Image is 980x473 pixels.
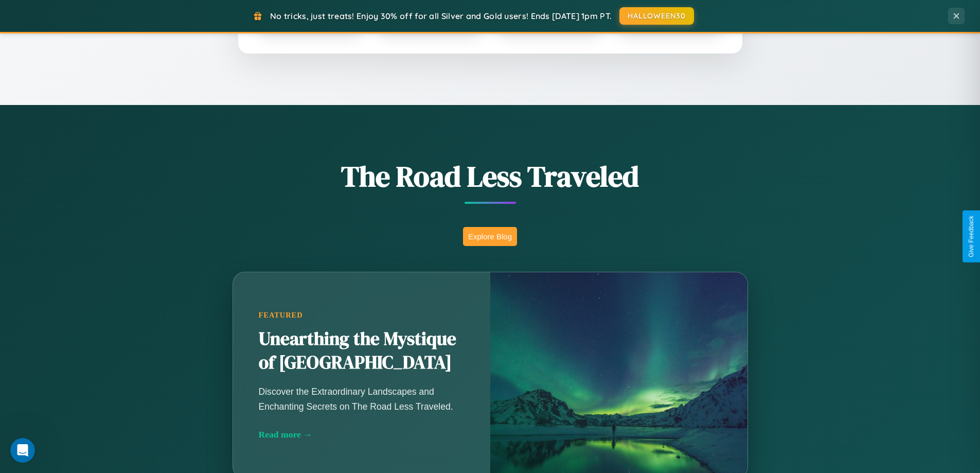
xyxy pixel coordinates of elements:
button: Explore Blog [463,227,517,246]
span: No tricks, just treats! Enjoy 30% off for all Silver and Gold users! Ends [DATE] 1pm PT. [270,11,612,21]
button: HALLOWEEN30 [619,7,694,25]
h1: The Road Less Traveled [182,156,799,196]
p: Discover the Extraordinary Landscapes and Enchanting Secrets on The Road Less Traveled. [259,384,465,413]
div: Featured [259,311,465,320]
div: Read more → [259,429,465,440]
h2: Unearthing the Mystique of [GEOGRAPHIC_DATA] [259,327,465,375]
div: Give Feedback [968,216,975,257]
iframe: Intercom live chat [10,438,35,463]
